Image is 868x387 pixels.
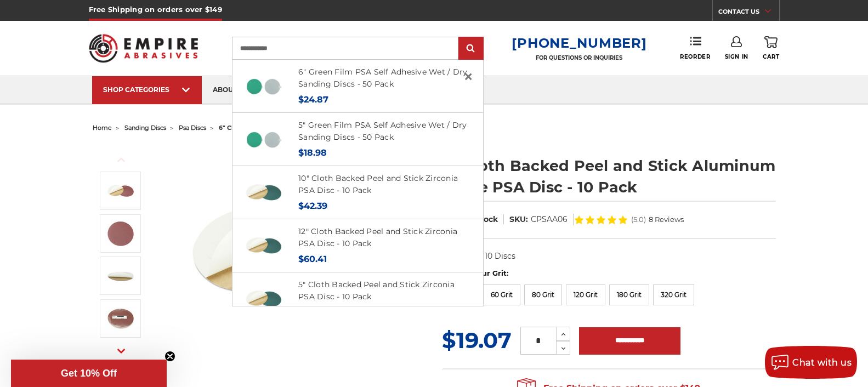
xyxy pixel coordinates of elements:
[765,346,857,379] button: Chat with us
[680,53,710,60] span: Reorder
[459,68,477,86] a: Close
[202,76,259,104] a: about us
[298,67,467,89] a: 6" Green Film PSA Self Adhesive Wet / Dry Sanding Discs - 50 Pack
[763,53,779,60] span: Cart
[107,305,134,332] img: clothed backed AOX PSA - 10 Pack
[763,36,779,60] a: Cart
[298,226,457,249] a: 12" Cloth Backed Peel and Stick Zirconia PSA Disc - 10 Pack
[298,254,327,264] span: $60.41
[463,66,473,87] span: ×
[219,124,431,132] span: 6" cloth backed peel and stick aluminum oxide psa disc - 10 pack
[460,38,482,60] input: Submit
[531,214,568,225] dd: CPSAA06
[103,86,191,94] div: SHOP CATEGORIES
[108,339,134,363] button: Next
[485,251,515,262] dd: 10 Discs
[298,173,458,196] a: 10" Cloth Backed Peel and Stick Zirconia PSA Disc - 10 Pack
[298,120,467,143] a: 5" Green Film PSA Self Adhesive Wet / Dry Sanding Discs - 50 Pack
[792,357,852,368] span: Chat with us
[725,53,748,60] span: Sign In
[298,280,455,302] a: 5" Cloth Backed Peel and Stick Zirconia PSA Disc - 10 Pack
[164,351,175,362] button: Close teaser
[245,280,282,317] img: Zirc Peel and Stick cloth backed PSA discs
[718,5,779,21] a: CONTACT US
[509,214,528,225] dt: SKU:
[512,54,646,61] p: FOR QUESTIONS OR INQUIRIES
[442,268,776,279] label: Choose Your Grit:
[298,94,328,105] span: $24.87
[649,216,684,223] span: 8 Reviews
[245,121,282,158] img: 5-inch 80-grit durable green film PSA disc for grinding and paint removal on coated surfaces
[298,201,327,211] span: $42.39
[245,174,282,211] img: Zirc Peel and Stick cloth backed PSA discs
[245,67,282,105] img: 6-inch 600-grit green film PSA disc with green polyester film backing for metal grinding and bare...
[442,327,512,354] span: $19.07
[107,262,134,289] img: sticky backed sanding disc
[107,177,134,204] img: 6 inch Aluminum Oxide PSA Sanding Disc with Cloth Backing
[680,36,710,60] a: Reorder
[89,27,198,70] img: Empire Abrasives
[107,220,134,247] img: peel and stick psa aluminum oxide disc
[11,360,167,387] div: Get 10% OffClose teaser
[179,124,206,132] a: psa discs
[512,35,646,51] a: [PHONE_NUMBER]
[631,216,646,223] span: (5.0)
[245,227,282,264] img: Zirc Peel and Stick cloth backed PSA discs
[442,155,776,198] h1: 6" Cloth Backed Peel and Stick Aluminum Oxide PSA Disc - 10 Pack
[186,144,406,363] img: 6 inch Aluminum Oxide PSA Sanding Disc with Cloth Backing
[93,124,112,132] a: home
[108,148,134,172] button: Previous
[298,147,327,158] span: $18.98
[465,214,498,224] span: In Stock
[61,368,117,379] span: Get 10% Off
[124,124,166,132] a: sanding discs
